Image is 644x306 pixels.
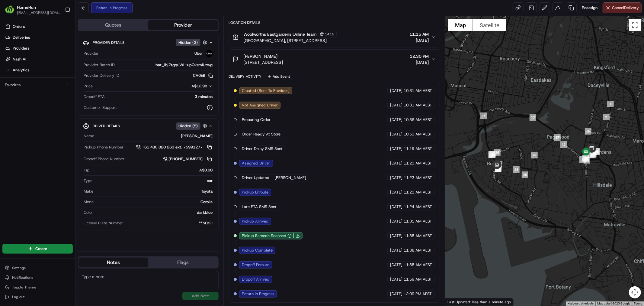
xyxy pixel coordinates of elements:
[84,210,93,215] span: Color
[390,103,402,108] span: [DATE]
[2,264,73,272] button: Settings
[404,88,432,93] span: 10:31 AM AEST
[390,132,402,137] span: [DATE]
[84,199,95,205] span: Model
[243,37,337,44] span: [GEOGRAPHIC_DATA], [STREET_ADDRESS]
[2,22,75,31] a: Orders
[84,62,115,68] span: Provider Batch ID
[242,291,274,297] span: Return In Progress
[84,145,123,150] span: Pickup Phone Number
[12,265,26,270] span: Settings
[568,301,594,306] button: Keyboard shortcuts
[519,169,531,181] div: 25
[404,161,432,166] span: 11:23 AM AEST
[629,286,641,298] button: Map camera controls
[601,111,612,123] div: 2
[195,51,203,56] span: Uber
[84,178,92,184] span: Type
[84,83,93,89] span: Price
[17,4,36,10] button: HomeRun
[84,156,124,162] span: Dropoff Phone Number
[486,149,498,161] div: 17
[242,161,270,166] span: Assigned Driver
[390,277,402,282] span: [DATE]
[163,156,213,162] button: [PHONE_NUMBER]
[2,2,62,17] button: HomeRunHomeRun[EMAIL_ADDRESS][DOMAIN_NAME]
[242,233,286,239] span: Pickup Barcode Scanned
[529,149,540,161] div: 26
[2,293,73,301] button: Log out
[78,258,148,267] button: Notes
[390,233,402,239] span: [DATE]
[527,112,539,123] div: 13
[2,33,75,42] a: Deliveries
[390,190,402,195] span: [DATE]
[2,44,75,53] a: Providers
[447,298,466,306] a: Open this area in Google Maps (opens a new window)
[404,117,432,122] span: 10:36 AM AEST
[229,50,440,69] button: [PERSON_NAME][STREET_ADDRESS]12:30 PM[DATE]
[243,59,283,65] span: [STREET_ADDRESS]
[390,248,402,253] span: [DATE]
[265,73,292,80] button: Add Event
[603,2,642,13] button: CancelDelivery
[242,190,268,195] span: Pickup Enroute
[5,5,14,15] img: HomeRun
[229,74,261,79] div: Delivery Activity
[148,258,218,267] button: Flags
[2,54,75,64] a: Nash AI
[404,262,432,268] span: 11:38 AM AEST
[169,156,203,162] span: [PHONE_NUMBER]
[95,178,213,184] div: car
[13,24,25,29] span: Orders
[13,57,26,62] span: Nash AI
[582,5,598,11] span: Reassign
[242,117,271,122] span: Preparing Order
[2,244,73,254] button: Create
[84,189,93,194] span: Make
[12,275,33,280] span: Notifications
[229,20,440,25] div: Location Details
[577,154,588,165] div: 5
[2,80,73,90] div: Favorites
[95,210,213,215] div: darkblue
[13,46,29,51] span: Providers
[96,189,213,194] div: Toyota
[93,40,124,45] span: Provider Details
[486,149,498,160] div: 16
[35,246,47,252] span: Create
[448,19,473,31] button: Show street map
[242,233,292,239] button: Pickup Barcode Scanned
[404,291,432,297] span: 12:09 PM AEST
[390,262,402,268] span: [DATE]
[242,132,280,137] span: Order Ready At Store
[404,146,432,151] span: 11:19 AM AEST
[404,233,432,239] span: 11:38 AM AEST
[492,147,503,158] div: 18
[178,123,198,129] span: Hidden ( 5 )
[83,121,213,131] button: Driver DetailsHidden (5)
[634,302,642,305] a: Terms
[242,277,269,282] span: Dropoff Arrived
[325,32,335,37] span: 1412
[156,62,213,68] span: bat_ibj7tgquWL-upQksmIUzwg
[178,40,198,45] span: Hidden ( 2 )
[579,2,600,13] button: Reassign
[84,105,117,110] span: Customer Support
[404,277,432,282] span: 11:59 AM AEST
[390,88,402,93] span: [DATE]
[17,10,60,15] button: [EMAIL_ADDRESS][DOMAIN_NAME]
[243,53,277,59] span: [PERSON_NAME]
[84,51,98,56] span: Provider
[390,161,402,166] span: [DATE]
[93,124,120,129] span: Driver Details
[404,175,432,181] span: 11:23 AM AEST
[148,20,218,30] button: Provider
[12,295,24,299] span: Log out
[447,298,466,306] img: Google
[2,283,73,291] button: Toggle Theme
[558,139,569,150] div: 12
[390,291,402,297] span: [DATE]
[243,31,317,37] span: Woolworths Eastgardens Online Team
